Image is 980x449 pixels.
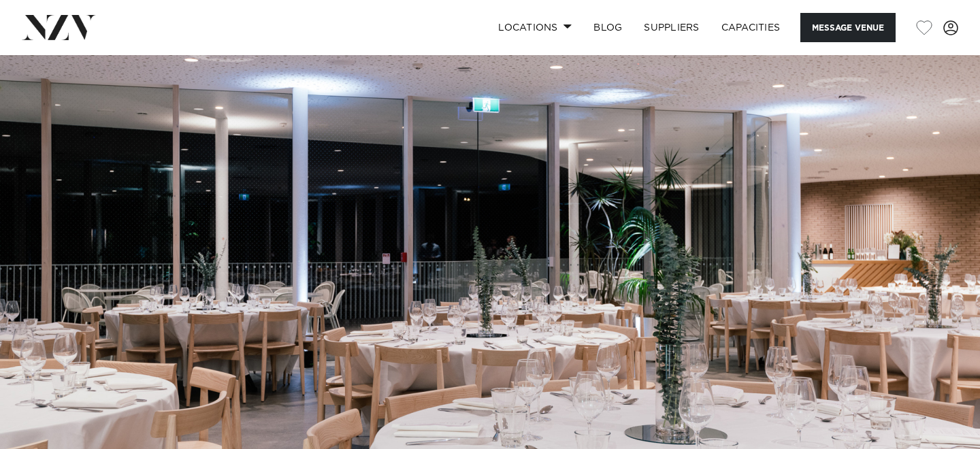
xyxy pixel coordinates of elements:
[583,13,633,42] a: BLOG
[22,15,96,39] img: nzv-logo.png
[710,13,791,42] a: Capacities
[633,13,710,42] a: SUPPLIERS
[487,13,583,42] a: Locations
[800,13,896,42] button: Message Venue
